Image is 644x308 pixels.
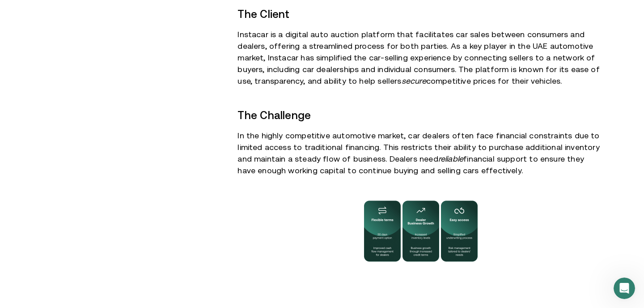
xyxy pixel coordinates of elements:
em: reliable [438,154,463,163]
strong: The Client [237,8,289,20]
p: Instacar is a digital auto auction platform that facilitates car sales between consumers and deal... [237,29,604,87]
strong: The Challenge [237,109,311,121]
em: secure [402,76,426,86]
p: In the highly competitive automotive market, car dealers often face financial constraints due to ... [237,130,604,176]
iframe: Intercom live chat [614,278,635,299]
